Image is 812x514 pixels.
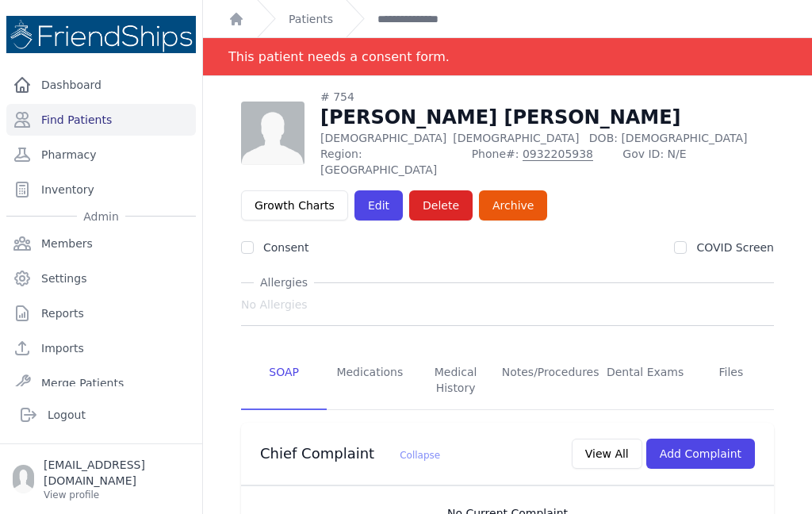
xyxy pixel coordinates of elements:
p: [DEMOGRAPHIC_DATA] [320,130,774,146]
a: Imports [6,332,196,364]
span: Gov ID: N/E [622,146,774,178]
a: Files [688,351,774,410]
nav: Tabs [241,351,774,410]
a: SOAP [241,351,327,410]
a: Pharmacy [6,139,196,171]
a: [EMAIL_ADDRESS][DOMAIN_NAME] View profile [13,457,190,501]
h3: Chief Complaint [260,444,440,463]
div: This patient needs a consent form. [228,38,450,75]
a: Inventory [6,174,196,205]
a: Medications [327,351,412,410]
span: Allergies [254,274,314,290]
p: View profile [44,489,190,501]
h1: [PERSON_NAME] [PERSON_NAME] [320,105,774,130]
span: No Allergies [241,297,308,313]
span: Region: [GEOGRAPHIC_DATA] [320,146,462,178]
a: Patients [289,11,333,27]
a: Members [6,228,196,259]
img: person-242608b1a05df3501eefc295dc1bc67a.jpg [241,102,304,165]
span: Collapse [400,450,440,461]
a: Notes/Procedures [499,351,603,410]
a: Settings [6,263,196,294]
img: Medical Missions EMR [6,16,196,53]
span: Admin [77,209,125,224]
a: Growth Charts [241,190,348,221]
button: Delete [409,190,473,221]
span: DOB: [DEMOGRAPHIC_DATA] [589,132,748,144]
span: Phone#: [472,146,614,178]
p: [EMAIL_ADDRESS][DOMAIN_NAME] [44,457,190,489]
div: Notification [203,38,812,76]
a: Edit [354,190,403,221]
a: Find Patients [6,104,196,136]
a: Logout [13,399,190,431]
button: View All [572,439,642,469]
label: Consent [263,241,308,254]
div: # 754 [320,89,774,105]
a: Dental Exams [603,351,688,410]
a: Archive [479,190,547,221]
a: Dashboard [6,69,196,101]
button: Add Complaint [646,439,755,469]
a: Reports [6,297,196,329]
a: Medical History [412,351,498,410]
a: Merge Patients [6,367,196,399]
label: COVID Screen [696,241,774,254]
span: [DEMOGRAPHIC_DATA] [453,132,579,144]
